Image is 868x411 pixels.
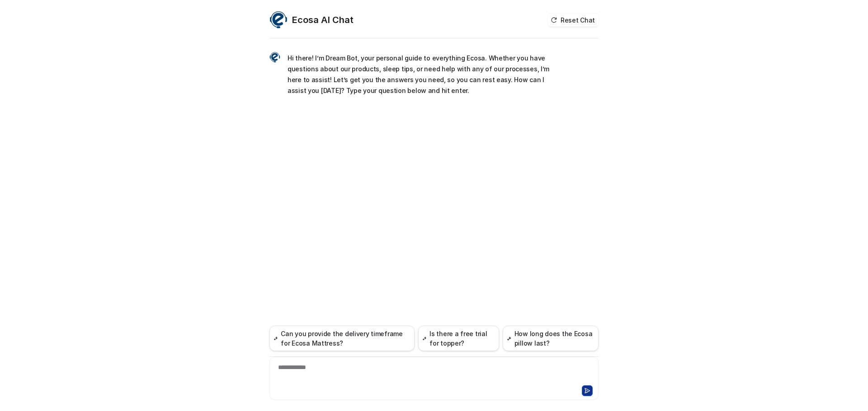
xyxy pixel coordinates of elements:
[269,11,288,29] img: Widget
[548,14,599,27] button: Reset Chat
[269,326,415,351] button: Can you provide the delivery timeframe for Ecosa Mattress?
[418,326,499,351] button: Is there a free trial for topper?
[503,326,599,351] button: How long does the Ecosa pillow last?
[269,52,280,63] img: Widget
[292,14,354,26] h2: Ecosa AI Chat
[288,53,552,96] p: Hi there! I’m Dream Bot, your personal guide to everything Ecosa. Whether you have questions abou...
